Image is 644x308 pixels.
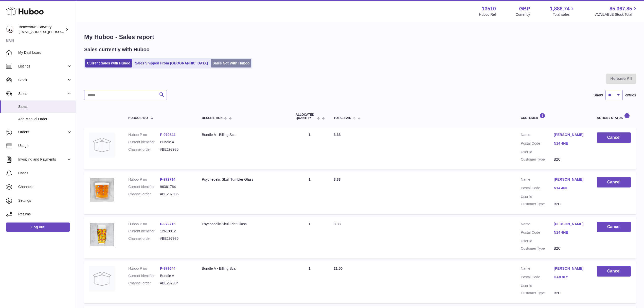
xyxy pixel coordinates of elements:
[18,130,67,134] span: Orders
[521,202,554,207] dt: Customer Type
[202,116,223,120] span: Description
[334,116,351,120] span: Total paid
[202,222,285,227] div: Psychedelic Skull Pint Glass
[554,222,587,227] a: [PERSON_NAME]
[18,91,67,96] span: Sales
[89,222,115,247] img: beavertown-brewery-psychedlic-pint-glass_36326ebd-29c0-4cac-9570-52cf9d517ba4.png
[521,230,554,236] dt: Postal Code
[597,132,631,143] button: Cancel
[554,275,587,280] a: HA8 8LY
[521,246,554,251] dt: Customer Type
[521,291,554,296] dt: Customer Type
[128,281,160,286] dt: Channel order
[128,147,160,152] dt: Channel order
[19,30,102,34] span: [EMAIL_ADDRESS][PERSON_NAME][DOMAIN_NAME]
[291,127,329,169] td: 1
[521,222,554,228] dt: Name
[521,150,554,155] dt: User Id
[521,132,554,139] dt: Name
[18,184,72,189] span: Channels
[291,261,329,303] td: 1
[160,236,192,241] dd: #BE297985
[160,229,192,234] dd: 12619812
[89,266,115,292] img: no-photo.jpg
[89,132,115,158] img: no-photo.jpg
[521,113,587,120] div: Customer
[550,5,570,12] span: 1,888.74
[128,132,160,137] dt: Huboo P no
[18,104,72,109] span: Sales
[610,5,632,12] span: 85,367.85
[521,266,554,272] dt: Name
[516,12,530,17] div: Currency
[18,171,72,176] span: Cases
[133,59,210,67] a: Sales Shipped From [GEOGRAPHIC_DATA]
[479,12,496,17] div: Huboo Ref
[128,273,160,278] dt: Current identifier
[296,113,316,120] span: ALLOCATED Quantity
[550,5,576,17] a: 1,888.74 Total sales
[18,50,72,55] span: My Dashboard
[18,143,72,148] span: Usage
[554,157,587,162] dd: B2C
[334,133,341,137] span: 3.33
[482,5,496,12] strong: 13510
[554,177,587,182] a: [PERSON_NAME]
[597,266,631,277] button: Cancel
[334,177,341,181] span: 3.33
[553,12,575,17] span: Total sales
[128,116,148,120] span: Huboo P no
[291,217,329,259] td: 1
[85,59,132,67] a: Current Sales with Huboo
[521,194,554,199] dt: User Id
[594,93,603,98] label: Show
[18,212,72,217] span: Returns
[521,283,554,288] dt: User Id
[18,64,67,69] span: Listings
[128,192,160,197] dt: Channel order
[128,229,160,234] dt: Current identifier
[18,157,67,162] span: Invoicing and Payments
[18,198,72,203] span: Settings
[554,266,587,271] a: [PERSON_NAME]
[89,177,115,202] img: beavertown-brewery-psychedelic-tumbler-glass_833d0b27-4866-49f0-895d-c202ab10c88f.png
[625,93,636,98] span: entries
[521,177,554,183] dt: Name
[521,275,554,281] dt: Postal Code
[160,177,175,181] a: P-972714
[160,266,175,270] a: P-979644
[211,59,251,67] a: Sales Not With Huboo
[521,186,554,192] dt: Postal Code
[597,113,631,120] div: Action / Status
[84,33,636,41] h1: My Huboo - Sales report
[597,177,631,187] button: Cancel
[160,140,192,145] dd: Bundle A
[554,202,587,207] dd: B2C
[521,239,554,244] dt: User Id
[554,246,587,251] dd: B2C
[595,5,638,17] a: 85,367.85 AVAILABLE Stock Total
[554,230,587,235] a: N14 4NE
[554,141,587,146] a: N14 4NE
[128,177,160,182] dt: Huboo P no
[334,222,341,226] span: 3.33
[595,12,638,17] span: AVAILABLE Stock Total
[128,184,160,189] dt: Current identifier
[202,177,285,182] div: Psychedelic Skull Tumbler Glass
[554,291,587,296] dd: B2C
[18,117,72,122] span: Add Manual Order
[521,141,554,147] dt: Postal Code
[128,266,160,271] dt: Huboo P no
[128,222,160,227] dt: Huboo P no
[521,157,554,162] dt: Customer Type
[519,5,530,12] strong: GBP
[334,266,343,270] span: 21.50
[84,46,150,53] h2: Sales currently with Huboo
[554,186,587,191] a: N14 4NE
[554,132,587,137] a: [PERSON_NAME]
[202,132,285,137] div: Bundle A - Billing Scan
[160,147,192,152] dd: #BE297985
[160,184,192,189] dd: 96361764
[128,140,160,145] dt: Current identifier
[6,223,70,232] a: Log out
